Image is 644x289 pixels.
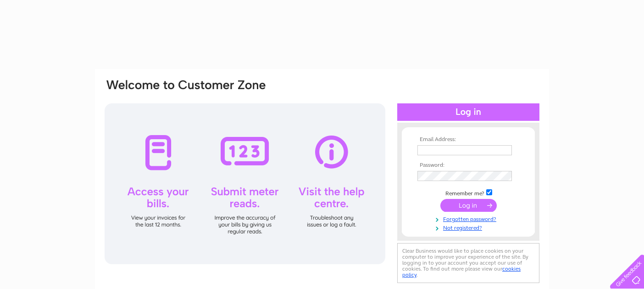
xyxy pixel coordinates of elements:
th: Password: [415,162,522,169]
a: cookies policy [402,266,521,278]
th: Email Address: [415,136,522,143]
div: Clear Business would like to place cookies on your computer to improve your experience of the sit... [397,243,539,283]
td: Remember me? [415,188,522,197]
a: Not registered? [417,223,522,232]
input: Submit [440,199,497,212]
a: Forgotten password? [417,214,522,223]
